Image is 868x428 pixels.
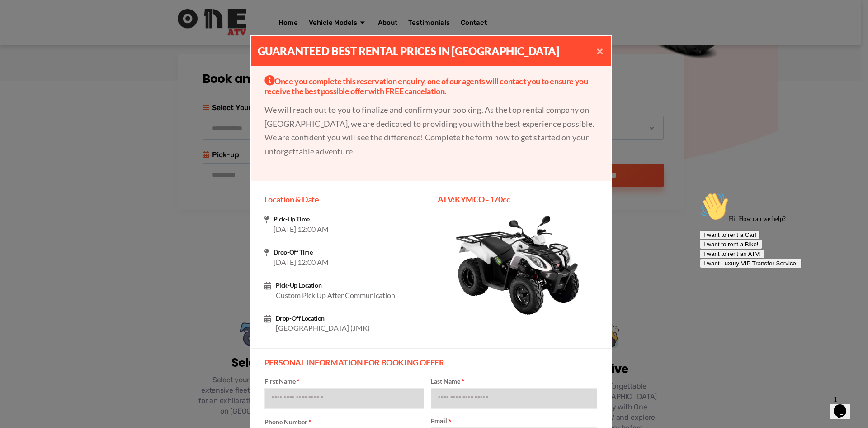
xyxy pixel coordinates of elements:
[4,61,68,70] button: I want to rent an ATV!
[276,282,424,289] h4: Pick-Up Location
[4,27,90,34] span: Hi! How can we help?
[264,377,424,386] label: First Name
[830,392,859,419] iframe: chat widget
[274,249,424,256] h4: Drop-Off Time
[276,289,424,301] p: Custom Pick Up After Communication
[431,418,597,425] label: Email
[4,4,33,33] img: :wave:
[264,75,597,96] h3: Once you complete this reservation enquiry, one of our agents will contact you to ensure you rece...
[431,377,597,386] label: Last Name
[276,315,424,322] h4: Drop-Off Location
[258,43,559,59] h5: Guaranteed Best Rental Prices in [GEOGRAPHIC_DATA]
[4,42,64,51] button: I want to rent a Car!
[264,195,424,205] h3: Location & Date
[264,358,597,368] h2: PERSONAL INFORMATION FOR BOOKING OFFER
[297,258,329,266] span: 12:00 AM
[4,4,166,80] div: 👋Hi! How can we help?I want to rent a Car!I want to rent a Bike!I want to rent an ATV!I want Luxu...
[455,194,510,204] span: KYMCO - 170cc
[589,36,611,66] button: Close
[274,216,424,223] h4: Pick-Up Time
[276,322,424,334] p: [GEOGRAPHIC_DATA] (JMK)
[696,188,859,387] iframe: chat widget
[4,70,105,80] button: I want Luxury VIP Transfer Service!
[438,195,597,205] h3: ATV:
[264,103,597,158] p: We will reach out to you to finalize and confirm your booking. As the top rental company on [GEOG...
[274,225,296,233] span: [DATE]
[274,258,296,266] span: [DATE]
[596,44,604,57] span: ×
[297,225,329,233] span: 12:00 AM
[4,51,66,61] button: I want to rent a Bike!
[438,216,597,316] img: Vehicle
[264,418,424,427] label: Phone Number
